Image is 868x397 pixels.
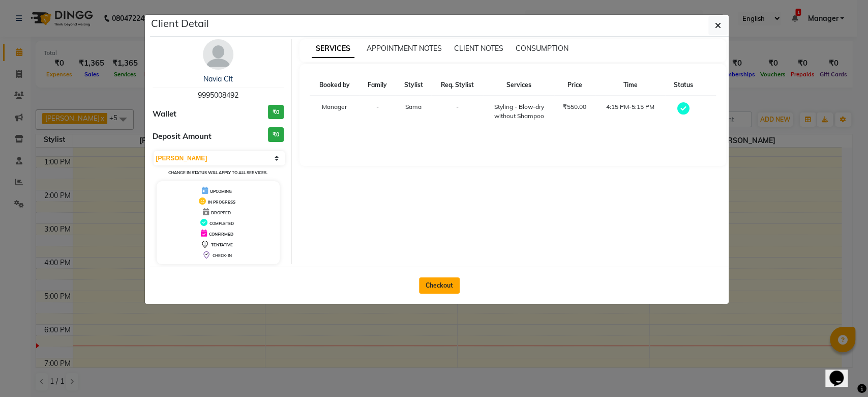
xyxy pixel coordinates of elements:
[203,39,233,70] img: avatar
[825,356,858,387] iframe: chat widget
[153,108,176,120] span: Wallet
[213,253,232,258] span: CHECK-IN
[209,221,234,226] span: COMPLETED
[431,96,484,127] td: -
[595,74,666,96] th: Time
[367,44,442,53] span: APPOINTMENT NOTES
[396,74,431,96] th: Stylist
[209,232,233,237] span: CONFIRMED
[211,242,233,247] span: TENTATIVE
[198,91,238,100] span: 9995008492
[490,102,548,121] div: Styling - Blow-dry without Shampoo
[268,127,284,142] h3: ₹0
[359,74,396,96] th: Family
[168,170,267,175] small: Change in status will apply to all services.
[454,44,503,53] span: CLIENT NOTES
[419,277,460,294] button: Checkout
[268,105,284,120] h3: ₹0
[595,96,666,127] td: 4:15 PM-5:15 PM
[208,200,235,205] span: IN PROGRESS
[484,74,554,96] th: Services
[431,74,484,96] th: Req. Stylist
[359,96,396,127] td: -
[310,96,359,127] td: Manager
[310,74,359,96] th: Booked by
[554,74,595,96] th: Price
[312,40,354,58] span: SERVICES
[665,74,702,96] th: Status
[210,189,232,194] span: UPCOMING
[151,16,209,31] h5: Client Detail
[203,74,233,83] a: Navia Clt
[560,102,589,111] div: ₹550.00
[405,103,422,110] span: Sama
[211,210,231,215] span: DROPPED
[516,44,568,53] span: CONSUMPTION
[153,131,212,143] span: Deposit Amount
